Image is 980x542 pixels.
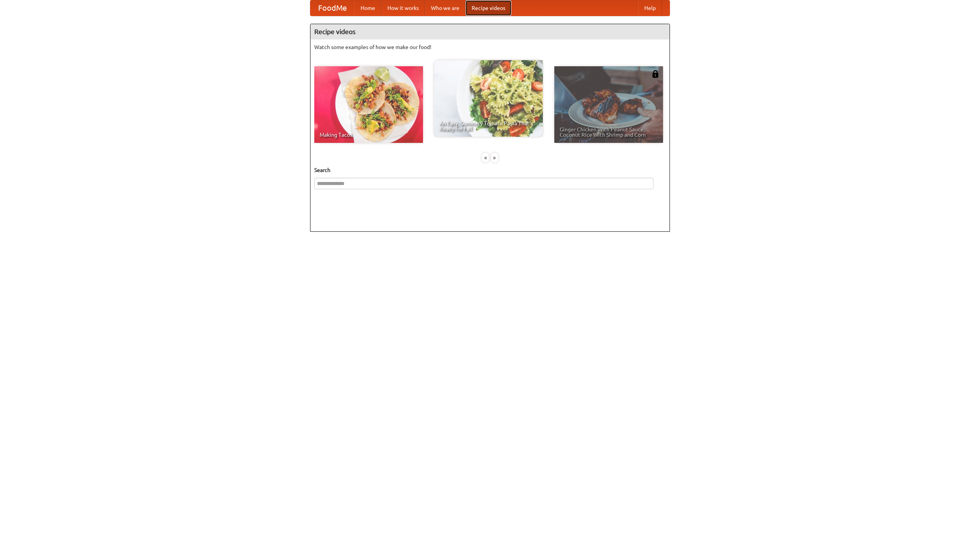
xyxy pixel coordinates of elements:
h4: Recipe videos [310,24,670,39]
span: Making Tacos [320,132,418,138]
a: Help [638,0,662,16]
h5: Search [314,166,666,174]
a: An Easy, Summery Tomato Pasta That's Ready for Fall [434,60,543,137]
a: FoodMe [310,0,354,16]
p: Watch some examples of how we make our food! [314,43,666,51]
a: Recipe videos [465,0,511,16]
img: 483408.png [652,70,659,78]
div: » [491,153,498,162]
div: « [482,153,489,162]
a: Making Tacos [314,66,423,143]
a: Who we are [425,0,465,16]
span: An Easy, Summery Tomato Pasta That's Ready for Fall [439,121,537,131]
a: Home [354,0,381,16]
a: How it works [381,0,425,16]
